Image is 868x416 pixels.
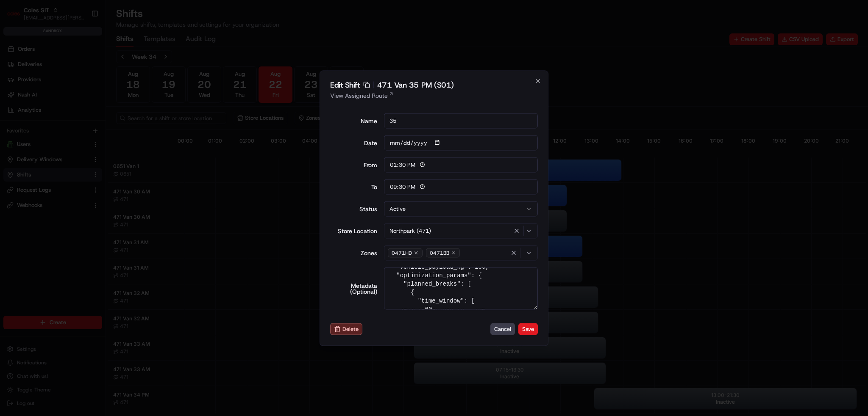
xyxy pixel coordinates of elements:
button: Northpark (471) [384,223,538,238]
p: Welcome 👋 [8,34,154,47]
span: API Documentation [80,123,136,131]
button: Cancel [490,323,515,335]
textarea: { "tags": "PM", "pick_shift_name": "S01", "vehicle_max_orders": 999, "vehicle_payload_kg": 100, "... [384,267,538,309]
a: 💻API Documentation [68,119,139,135]
div: Start new chat [29,81,139,89]
a: 📗Knowledge Base [5,119,68,135]
label: Zones [330,250,377,256]
a: Powered byPylon [60,143,103,150]
span: 0471HD [392,249,412,256]
label: Date [330,140,377,146]
div: 📗 [8,124,15,130]
span: 0471BB [430,249,449,256]
input: Clear [22,55,140,63]
span: 471 Van 35 PM (S01) [377,81,454,88]
div: From [330,162,377,168]
h2: Edit Shift [330,81,538,88]
button: 0471HD0471BB [384,245,538,260]
span: Knowledge Base [17,123,65,131]
div: To [330,184,377,190]
span: Northpark (471) [389,227,431,234]
a: View Assigned Route [330,91,538,99]
label: Name [330,118,377,124]
button: Delete [330,323,362,335]
img: Nash [8,8,25,25]
button: Start new chat [144,83,154,94]
div: 💻 [72,124,78,130]
div: We're available if you need us! [29,89,107,96]
button: Save [518,323,538,335]
label: Metadata (Optional) [330,282,377,294]
img: 1736555255976-a54dd68f-1ca7-489b-9aae-adbdc363a1c4 [8,81,24,96]
input: Shift name [384,113,538,128]
label: Status [330,206,377,212]
span: Pylon [84,143,103,150]
label: Store Location [330,228,377,234]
